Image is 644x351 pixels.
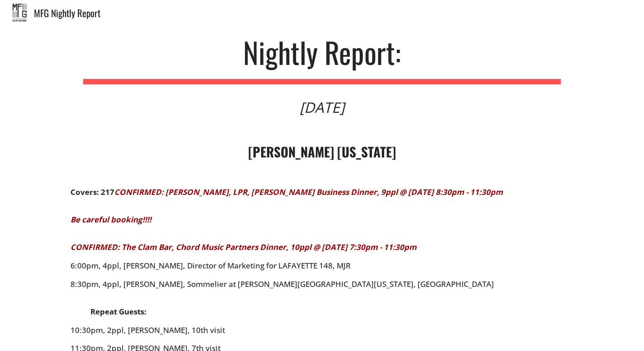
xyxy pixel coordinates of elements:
[13,4,27,22] img: mfg_nightly.jpeg
[71,187,503,252] font: CONFIRMED: [PERSON_NAME], LPR, [PERSON_NAME] Business Dinner, 9ppl @ [DATE] 8:30pm - 11:30pm Be c...
[248,142,396,161] strong: [PERSON_NAME] [US_STATE]
[300,100,344,115] div: [DATE]
[90,306,146,317] strong: Repeat Guests:
[34,8,644,18] div: MFG Nightly Report
[71,187,114,197] strong: Covers: 217
[243,37,401,66] div: Nightly Report:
